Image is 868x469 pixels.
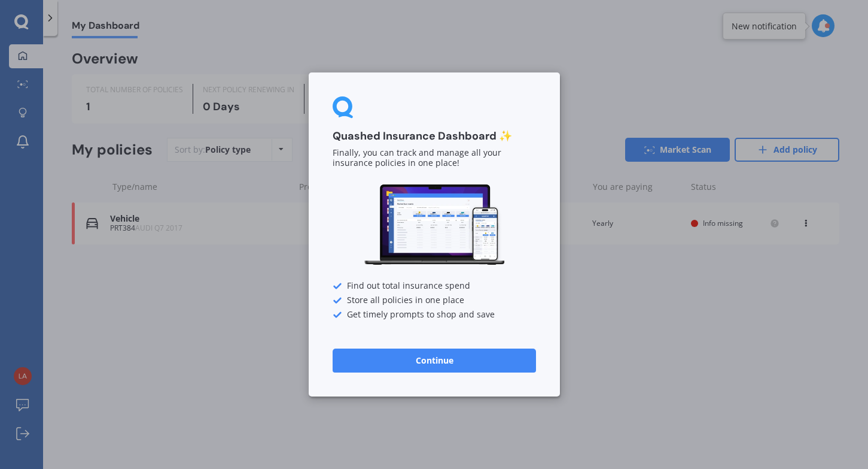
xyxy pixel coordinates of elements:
p: Finally, you can track and manage all your insurance policies in one place! [333,149,536,169]
h3: Quashed Insurance Dashboard ✨ [333,129,536,143]
div: Store all policies in one place [333,296,536,305]
div: Find out total insurance spend [333,282,536,291]
div: Get timely prompts to shop and save [333,310,536,320]
button: Continue [333,349,536,373]
img: Dashboard [363,183,506,267]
